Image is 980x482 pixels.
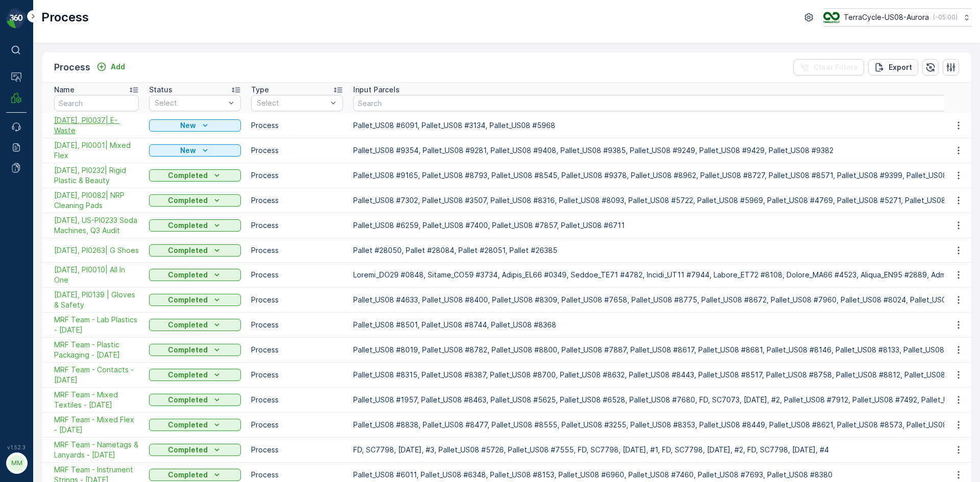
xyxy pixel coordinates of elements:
[168,370,208,380] p: Completed
[54,390,139,410] span: MRF Team - Mixed Textiles - [DATE]
[868,59,918,75] button: Export
[149,319,241,331] button: Completed
[149,144,241,157] button: New
[793,59,864,75] button: Clear Filters
[54,415,139,435] span: MRF Team - Mixed Flex - [DATE]
[168,270,208,280] p: Completed
[168,445,208,455] p: Completed
[257,98,327,108] p: Select
[149,194,241,207] button: Completed
[823,12,840,23] img: image_ci7OI47.png
[111,62,125,72] p: Add
[54,245,139,256] a: 10/03/25, PI0263| G Shoes
[149,419,241,431] button: Completed
[54,190,139,211] span: [DATE], PI0082| NRP Cleaning Pads
[54,215,139,236] a: 10/07/25, US-PI0233 Soda Machines, Q3 Audit
[54,140,139,161] span: [DATE], PI0001| Mixed Flex
[149,169,241,182] button: Completed
[54,140,139,161] a: 10/14/25, PI0001| Mixed Flex
[251,395,343,405] p: Process
[6,452,27,474] button: MM
[54,290,139,310] a: 09/29/25, PI0139 | Gloves & Safety
[251,245,343,256] p: Process
[823,8,972,27] button: TerraCycle-US08-Aurora(-05:00)
[149,444,241,456] button: Completed
[149,394,241,406] button: Completed
[251,170,343,181] p: Process
[6,8,27,29] img: logo
[54,60,90,74] p: Process
[168,295,208,305] p: Completed
[180,145,196,156] p: New
[251,370,343,380] p: Process
[41,9,89,26] p: Process
[251,120,343,131] p: Process
[92,61,129,73] button: Add
[251,195,343,206] p: Process
[933,13,958,21] p: ( -05:00 )
[9,455,25,471] div: MM
[54,390,139,410] a: MRF Team - Mixed Textiles - 09/22/2025
[251,85,269,95] p: Type
[168,195,208,206] p: Completed
[251,320,343,330] p: Process
[54,440,139,460] span: MRF Team - Nametags & Lanyards - [DATE]
[149,119,241,132] button: New
[168,420,208,430] p: Completed
[54,215,139,236] span: [DATE], US-PI0233 Soda Machines, Q3 Audit
[54,340,139,360] a: MRF Team - Plastic Packaging - 09/25/2025
[149,244,241,257] button: Completed
[54,95,139,111] input: Search
[168,345,208,355] p: Completed
[54,265,139,285] span: [DATE], PI0010| All In One
[251,145,343,156] p: Process
[54,165,139,186] a: 10/10/25, PI0232| Rigid Plastic & Beauty
[251,270,343,280] p: Process
[54,365,139,385] span: MRF Team - Contacts - [DATE]
[844,12,929,22] p: TerraCycle-US08-Aurora
[149,369,241,381] button: Completed
[54,245,139,256] span: [DATE], PI0263| G Shoes
[155,98,225,108] p: Select
[168,245,208,256] p: Completed
[149,294,241,306] button: Completed
[54,340,139,360] span: MRF Team - Plastic Packaging - [DATE]
[889,62,912,72] p: Export
[251,295,343,305] p: Process
[54,115,139,136] span: [DATE], PI0037| E- Waste
[54,440,139,460] a: MRF Team - Nametags & Lanyards - 09/19/25
[6,444,27,450] span: v 1.52.3
[54,115,139,136] a: 10/14/25, PI0037| E- Waste
[54,315,139,335] a: MRF Team - Lab Plastics - 09/25/2025
[251,420,343,430] p: Process
[149,85,173,95] p: Status
[353,85,400,95] p: Input Parcels
[251,345,343,355] p: Process
[149,219,241,232] button: Completed
[54,415,139,435] a: MRF Team - Mixed Flex - 09/22/2025
[168,220,208,231] p: Completed
[180,120,196,131] p: New
[149,344,241,356] button: Completed
[814,62,858,72] p: Clear Filters
[168,395,208,405] p: Completed
[251,470,343,480] p: Process
[54,265,139,285] a: 10/02/25, PI0010| All In One
[54,365,139,385] a: MRF Team - Contacts - 09/23/2025
[149,269,241,281] button: Completed
[251,220,343,231] p: Process
[168,320,208,330] p: Completed
[168,170,208,181] p: Completed
[251,445,343,455] p: Process
[54,190,139,211] a: 10/08/25, PI0082| NRP Cleaning Pads
[54,165,139,186] span: [DATE], PI0232| Rigid Plastic & Beauty
[54,85,75,95] p: Name
[54,290,139,310] span: [DATE], PI0139 | Gloves & Safety
[168,470,208,480] p: Completed
[149,469,241,481] button: Completed
[54,315,139,335] span: MRF Team - Lab Plastics - [DATE]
